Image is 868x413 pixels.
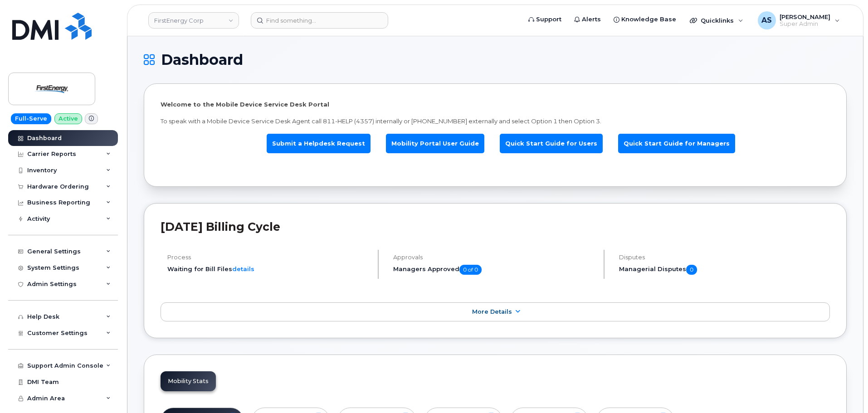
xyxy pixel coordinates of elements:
[161,220,830,233] h2: [DATE] Billing Cycle
[161,100,830,109] p: Welcome to the Mobile Device Service Desk Portal
[167,265,370,273] li: Waiting for Bill Files
[829,374,861,406] iframe: Messenger Launcher
[686,265,697,275] span: 0
[393,254,596,261] h4: Approvals
[232,265,254,272] a: details
[472,308,512,315] span: More Details
[393,265,596,275] h5: Managers Approved
[161,117,830,126] p: To speak with a Mobile Device Service Desk Agent call 811-HELP (4357) internally or [PHONE_NUMBER...
[619,265,830,275] h5: Managerial Disputes
[386,134,484,153] a: Mobility Portal User Guide
[459,265,482,275] span: 0 of 0
[167,254,370,261] h4: Process
[161,53,243,67] span: Dashboard
[619,254,830,261] h4: Disputes
[267,134,371,153] a: Submit a Helpdesk Request
[618,134,735,153] a: Quick Start Guide for Managers
[500,134,603,153] a: Quick Start Guide for Users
